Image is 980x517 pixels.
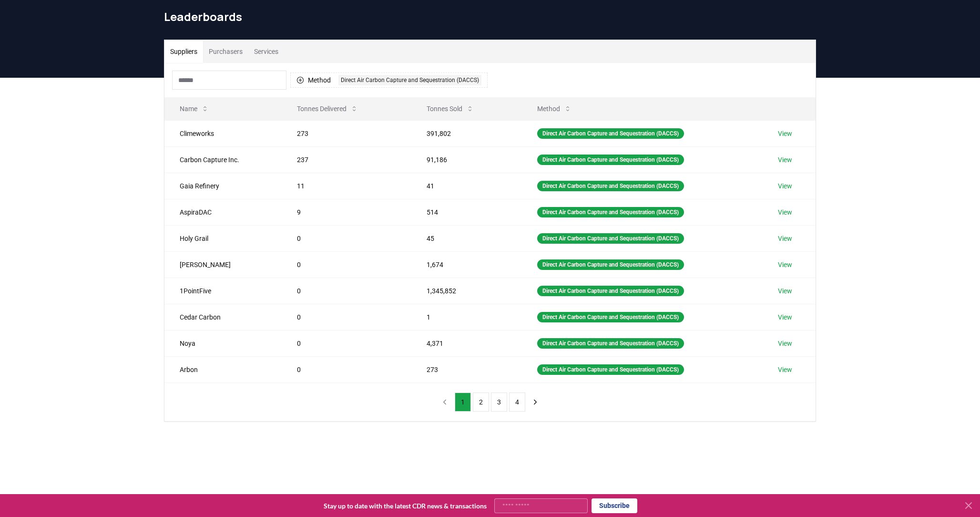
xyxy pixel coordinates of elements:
a: View [778,339,792,348]
td: Carbon Capture Inc. [164,146,282,173]
a: View [778,234,792,243]
td: 4,371 [411,330,521,356]
div: Direct Air Carbon Capture and Sequestration (DACCS) [537,364,684,375]
td: 0 [282,278,412,304]
td: 0 [282,304,412,330]
td: 41 [411,173,521,199]
button: Suppliers [164,40,203,63]
div: Direct Air Carbon Capture and Sequestration (DACCS) [537,233,684,244]
a: View [778,312,792,322]
div: Direct Air Carbon Capture and Sequestration (DACCS) [537,312,684,322]
button: Tonnes Sold [419,99,481,118]
button: 4 [509,393,525,412]
td: 9 [282,199,412,225]
h1: Leaderboards [164,9,816,24]
div: Direct Air Carbon Capture and Sequestration (DACCS) [537,207,684,217]
button: 1 [455,393,471,412]
a: View [778,155,792,165]
td: Holy Grail [164,225,282,251]
td: 45 [411,225,521,251]
td: 1 [411,304,521,330]
td: AspiraDAC [164,199,282,225]
button: next page [527,393,543,412]
td: 0 [282,251,412,278]
button: Tonnes Delivered [289,99,366,118]
button: 2 [473,393,489,412]
td: 391,802 [411,120,521,146]
td: 514 [411,199,521,225]
td: 0 [282,330,412,356]
div: Direct Air Carbon Capture and Sequestration (DACCS) [537,128,684,139]
td: Climeworks [164,120,282,146]
div: Direct Air Carbon Capture and Sequestration (DACCS) [537,338,684,349]
td: [PERSON_NAME] [164,251,282,278]
a: View [778,260,792,269]
td: 0 [282,225,412,251]
div: Direct Air Carbon Capture and Sequestration (DACCS) [338,75,481,85]
button: Purchasers [203,40,248,63]
td: 1PointFive [164,278,282,304]
td: 237 [282,146,412,173]
a: View [778,365,792,374]
td: Arbon [164,356,282,383]
div: Direct Air Carbon Capture and Sequestration (DACCS) [537,286,684,296]
a: View [778,286,792,296]
td: 91,186 [411,146,521,173]
td: 1,345,852 [411,278,521,304]
td: 0 [282,356,412,383]
button: Method [530,99,579,118]
button: 3 [491,393,507,412]
div: Direct Air Carbon Capture and Sequestration (DACCS) [537,181,684,191]
a: View [778,181,792,191]
td: Gaia Refinery [164,173,282,199]
div: Direct Air Carbon Capture and Sequestration (DACCS) [537,155,684,165]
button: MethodDirect Air Carbon Capture and Sequestration (DACCS) [290,72,488,88]
td: Cedar Carbon [164,304,282,330]
button: Services [248,40,284,63]
td: 273 [282,120,412,146]
div: Direct Air Carbon Capture and Sequestration (DACCS) [537,259,684,270]
td: Noya [164,330,282,356]
a: View [778,207,792,217]
td: 11 [282,173,412,199]
a: View [778,129,792,138]
td: 273 [411,356,521,383]
button: Name [172,99,216,118]
td: 1,674 [411,251,521,278]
